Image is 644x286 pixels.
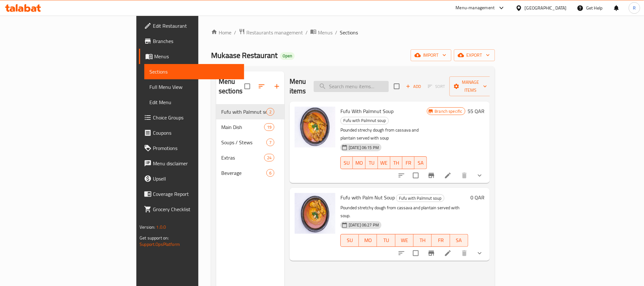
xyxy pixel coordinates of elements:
[221,154,264,161] span: Extras
[525,4,567,11] div: [GEOGRAPHIC_DATA]
[153,114,239,121] span: Choice Groups
[409,169,422,182] span: Select to update
[416,51,446,59] span: import
[340,204,468,220] p: Pounded stretchy dough from cassava and plantain served with soup.
[221,123,264,131] span: Main Dish
[432,108,465,114] span: Branch specific
[432,234,450,247] button: FR
[476,172,483,179] svg: Show Choices
[290,77,306,96] h2: Menu items
[139,171,244,186] a: Upsell
[139,156,244,171] a: Menu disclaimer
[394,168,409,183] button: sort-choices
[153,160,239,167] span: Menu disclaimer
[359,234,377,247] button: MO
[471,193,485,202] h6: 0 QAR
[221,108,266,116] span: Fufu with Palmnut soup
[149,98,239,106] span: Edit Menu
[450,234,468,247] button: SA
[139,49,244,64] a: Menus
[340,29,358,36] span: Sections
[216,119,284,135] div: Main Dish19
[472,168,487,183] button: show more
[139,125,244,140] a: Coupons
[254,79,269,94] span: Sort sections
[343,158,350,168] span: SU
[314,81,389,92] input: search
[380,158,388,168] span: WE
[390,156,402,169] button: TH
[149,68,239,75] span: Sections
[414,156,427,169] button: SA
[340,106,394,116] span: Fufu With Palmnut Soup
[396,195,444,202] span: Fufu with Palmnut soup
[140,240,180,248] a: Support.OpsPlatform
[346,145,381,151] span: [DATE] 06:15 PM
[455,78,487,94] span: Manage items
[416,236,429,245] span: TH
[361,236,374,245] span: MO
[395,234,414,247] button: WE
[417,158,424,168] span: SA
[355,158,363,168] span: MO
[405,83,422,90] span: Add
[153,205,239,213] span: Grocery Checklist
[264,123,274,131] div: items
[424,246,439,261] button: Branch-specific-item
[267,139,274,146] span: 7
[266,169,274,177] div: items
[280,53,295,59] span: Open
[402,156,414,169] button: FR
[340,126,427,142] p: Pounded strechy dough from cassava and plantain served with soup
[456,4,495,12] div: Menu-management
[221,169,266,177] div: Beverage
[216,165,284,181] div: Beverage6
[280,52,295,60] div: Open
[140,234,169,242] span: Get support on:
[468,107,485,116] h6: 55 QAR
[434,236,447,245] span: FR
[457,168,472,183] button: delete
[144,79,244,95] a: Full Menu View
[266,139,274,146] div: items
[343,236,356,245] span: SU
[149,83,239,91] span: Full Menu View
[305,29,308,36] li: /
[139,33,244,49] a: Branches
[267,170,274,176] span: 6
[153,129,239,137] span: Coupons
[139,140,244,156] a: Promotions
[266,108,274,116] div: items
[454,49,495,61] button: export
[378,156,390,169] button: WE
[380,236,393,245] span: TU
[153,37,239,45] span: Branches
[216,104,284,119] div: Fufu with Palmnut soup2
[144,95,244,110] a: Edit Menu
[139,202,244,217] a: Grocery Checklist
[476,249,483,257] svg: Show Choices
[411,49,451,61] button: import
[139,110,244,125] a: Choice Groups
[154,53,239,60] span: Menus
[353,156,366,169] button: MO
[295,193,335,234] img: Fufu with Palm Nut Soup
[633,4,636,11] span: R
[216,150,284,165] div: Extras24
[341,117,388,124] span: Fufu with Palmnut soup
[405,158,412,168] span: FR
[393,158,400,168] span: TH
[156,223,166,231] span: 1.0.0
[239,28,303,37] a: Restaurants management
[340,234,359,247] button: SU
[390,80,403,93] span: Select section
[267,109,274,115] span: 2
[211,48,277,62] span: Mukaase Restaurant
[216,135,284,150] div: Soups / Stews7
[414,234,432,247] button: TH
[335,29,337,36] li: /
[403,82,424,91] button: Add
[453,236,466,245] span: SA
[459,51,490,59] span: export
